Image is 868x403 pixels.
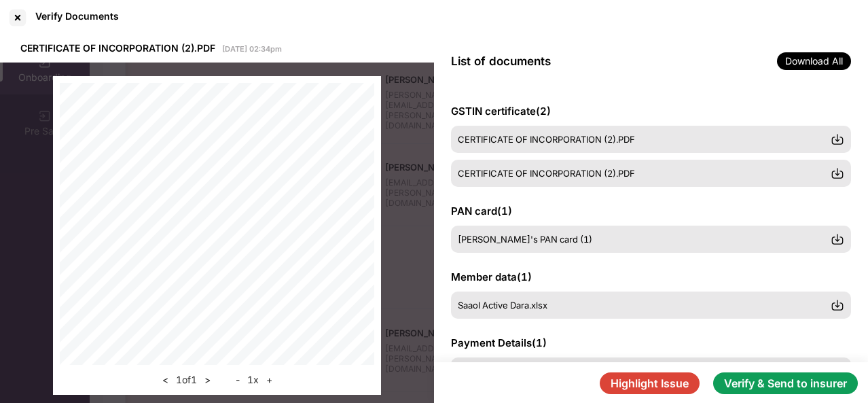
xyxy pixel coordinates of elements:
span: Payment Details ( 1 ) [451,336,547,349]
span: Saaol Active Dara.xlsx [458,300,547,311]
div: 1 x [232,372,276,388]
button: < [158,372,173,388]
span: [PERSON_NAME]'s PAN card (1) [458,234,592,245]
button: Highlight Issue [600,372,700,394]
span: [DATE] 02:34pm [222,44,282,54]
button: - [232,372,244,388]
span: CERTIFICATE OF INCORPORATION (2).PDF [458,168,635,179]
span: Member data ( 1 ) [451,270,532,283]
div: Verify Documents [35,10,119,22]
img: svg+xml;base64,PHN2ZyBpZD0iRG93bmxvYWQtMzJ4MzIiIHhtbG5zPSJodHRwOi8vd3d3LnczLm9yZy8yMDAwL3N2ZyIgd2... [831,232,844,246]
span: Download All [777,52,851,70]
span: CERTIFICATE OF INCORPORATION (2).PDF [20,42,215,54]
span: GSTIN certificate ( 2 ) [451,105,551,118]
img: svg+xml;base64,PHN2ZyBpZD0iRG93bmxvYWQtMzJ4MzIiIHhtbG5zPSJodHRwOi8vd3d3LnczLm9yZy8yMDAwL3N2ZyIgd2... [831,133,844,146]
span: CERTIFICATE OF INCORPORATION (2).PDF [458,134,635,145]
button: + [262,372,276,388]
div: 1 of 1 [158,372,215,388]
span: PAN card ( 1 ) [451,205,512,217]
img: svg+xml;base64,PHN2ZyBpZD0iRG93bmxvYWQtMzJ4MzIiIHhtbG5zPSJodHRwOi8vd3d3LnczLm9yZy8yMDAwL3N2ZyIgd2... [831,298,844,312]
img: svg+xml;base64,PHN2ZyBpZD0iRG93bmxvYWQtMzJ4MzIiIHhtbG5zPSJodHRwOi8vd3d3LnczLm9yZy8yMDAwL3N2ZyIgd2... [831,167,844,180]
button: > [200,372,215,388]
span: List of documents [451,54,551,68]
button: Verify & Send to insurer [713,372,858,394]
